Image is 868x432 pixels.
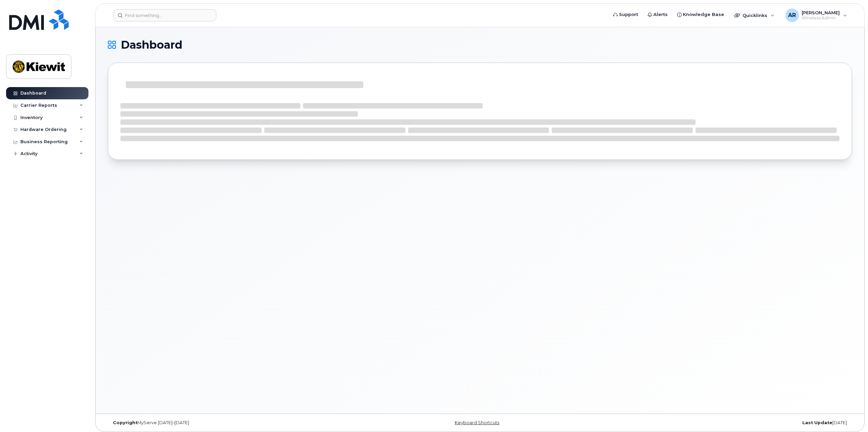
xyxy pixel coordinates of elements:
strong: Last Update [802,420,832,425]
div: [DATE] [604,420,852,426]
a: Keyboard Shortcuts [455,420,499,425]
div: MyServe [DATE]–[DATE] [108,420,356,426]
span: Dashboard [121,40,182,50]
strong: Copyright [113,420,137,425]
